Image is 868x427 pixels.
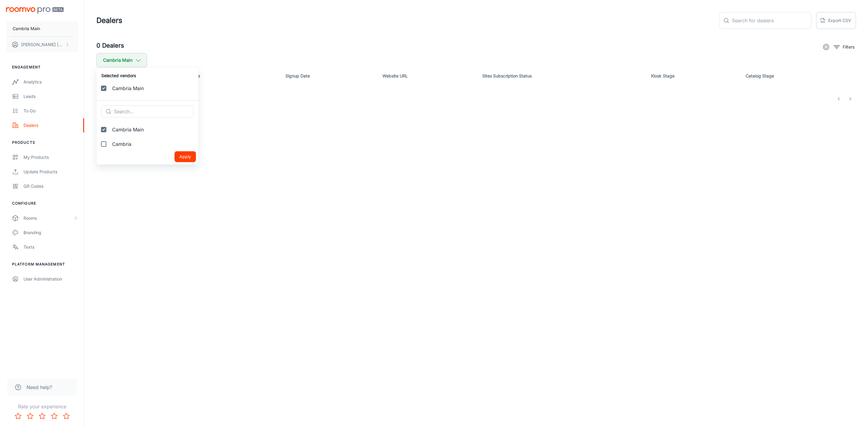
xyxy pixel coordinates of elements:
[101,72,193,79] h6: Selected vendors
[112,126,193,133] span: Cambria Main
[112,140,193,148] span: Cambria
[114,105,193,118] input: Search...
[112,85,193,92] span: Cambria Main
[175,151,196,162] button: Apply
